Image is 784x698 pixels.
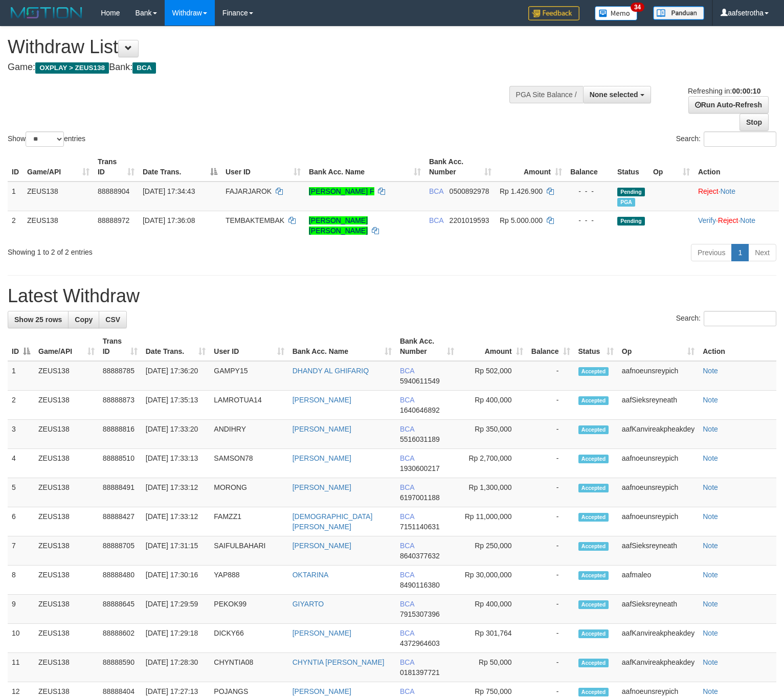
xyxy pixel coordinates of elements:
td: Rp 400,000 [458,391,527,420]
label: Search: [676,311,776,326]
a: [DEMOGRAPHIC_DATA][PERSON_NAME] [293,512,373,531]
td: PEKOK99 [210,595,288,624]
td: LAMROTUA14 [210,391,288,420]
label: Show entries [8,131,85,147]
select: Showentries [26,131,64,147]
strong: 00:00:10 [732,87,760,95]
td: 1 [8,182,23,211]
td: ZEUS138 [34,507,99,536]
span: None selected [590,91,638,99]
td: 3 [8,420,34,449]
a: Next [748,244,776,261]
img: panduan.png [653,6,704,20]
span: BCA [400,367,414,375]
a: [PERSON_NAME] [293,542,351,550]
a: [PERSON_NAME] [293,454,351,462]
td: 88888645 [99,595,142,624]
td: - [527,478,574,507]
span: Copy 7151140631 to clipboard [400,523,440,531]
td: - [527,536,574,566]
th: User ID: activate to sort column ascending [210,332,288,361]
span: Copy 6197001188 to clipboard [400,493,440,502]
a: Copy [68,311,99,328]
div: - - - [570,186,609,196]
td: CHYNTIA08 [210,653,288,682]
span: CSV [105,316,120,324]
a: [PERSON_NAME] F [309,187,374,195]
td: 88888785 [99,361,142,391]
td: 88888590 [99,653,142,682]
td: 88888602 [99,624,142,653]
td: ZEUS138 [34,595,99,624]
span: Accepted [578,659,609,667]
td: - [527,566,574,595]
th: Op: activate to sort column ascending [649,152,694,182]
a: Note [703,629,718,637]
span: Accepted [578,425,609,434]
span: Copy 7915307396 to clipboard [400,610,440,618]
td: 2 [8,211,23,240]
span: Accepted [578,629,609,638]
a: CHYNTIA [PERSON_NAME] [293,658,385,666]
th: Status: activate to sort column ascending [574,332,618,361]
td: 10 [8,624,34,653]
td: · · [694,211,779,240]
a: [PERSON_NAME] [293,425,351,433]
td: [DATE] 17:29:59 [142,595,210,624]
td: [DATE] 17:31:15 [142,536,210,566]
td: ZEUS138 [34,420,99,449]
td: aafKanvireakpheakdey [618,420,699,449]
td: 7 [8,536,34,566]
td: Rp 2,700,000 [458,449,527,478]
td: 8 [8,566,34,595]
td: - [527,507,574,536]
div: PGA Site Balance / [509,86,583,103]
td: aafnoeunsreypich [618,478,699,507]
th: Op: activate to sort column ascending [618,332,699,361]
button: None selected [583,86,651,103]
td: 4 [8,449,34,478]
span: Pending [617,188,645,196]
span: Rp 5.000.000 [500,216,543,224]
td: - [527,624,574,653]
a: Note [703,454,718,462]
img: MOTION_logo.png [8,5,85,20]
td: Rp 11,000,000 [458,507,527,536]
h1: Withdraw List [8,37,512,57]
td: 88888491 [99,478,142,507]
td: 11 [8,653,34,682]
th: Date Trans.: activate to sort column ascending [142,332,210,361]
th: Trans ID: activate to sort column ascending [94,152,139,182]
td: [DATE] 17:35:13 [142,391,210,420]
td: aafnoeunsreypich [618,507,699,536]
th: Action [694,152,779,182]
span: OXPLAY > ZEUS138 [35,62,109,74]
a: Note [703,600,718,608]
span: Copy 4372964603 to clipboard [400,639,440,647]
td: [DATE] 17:28:30 [142,653,210,682]
span: Copy 5940611549 to clipboard [400,377,440,385]
a: Note [703,542,718,550]
td: Rp 50,000 [458,653,527,682]
td: Rp 502,000 [458,361,527,391]
span: Rp 1.426.900 [500,187,543,195]
td: SAMSON78 [210,449,288,478]
td: 9 [8,595,34,624]
span: Refreshing in: [688,87,760,95]
th: Bank Acc. Name: activate to sort column ascending [288,332,396,361]
th: Bank Acc. Number: activate to sort column ascending [425,152,496,182]
td: DICKY66 [210,624,288,653]
span: Copy 8640377632 to clipboard [400,552,440,560]
td: 2 [8,391,34,420]
span: Accepted [578,600,609,609]
a: Run Auto-Refresh [688,96,769,114]
a: [PERSON_NAME] [293,483,351,491]
span: Copy 0500892978 to clipboard [450,187,489,195]
td: aafmaleo [618,566,699,595]
td: ZEUS138 [34,624,99,653]
span: BCA [400,571,414,579]
td: ZEUS138 [34,391,99,420]
a: Note [720,187,735,195]
span: BCA [429,187,443,195]
td: 1 [8,361,34,391]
